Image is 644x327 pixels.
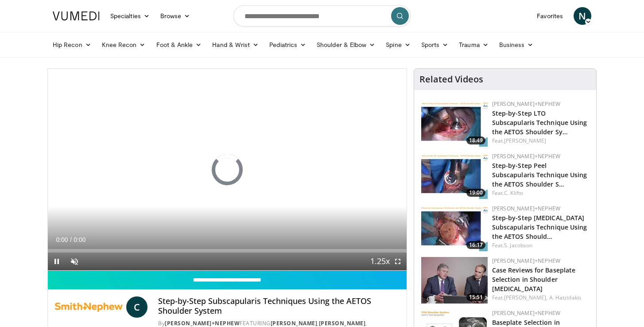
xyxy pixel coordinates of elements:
[466,189,485,197] span: 19:00
[466,293,485,301] span: 15:51
[66,253,83,270] button: Unmute
[55,296,123,318] img: Smith+Nephew
[56,236,68,243] span: 0:00
[271,319,318,327] a: [PERSON_NAME]
[47,36,97,54] a: Hip Recon
[492,309,560,317] a: [PERSON_NAME]+Nephew
[48,69,407,271] video-js: Video Player
[48,253,66,270] button: Pause
[421,152,488,199] img: b20f33db-e2ef-4fba-9ed7-2022b8b6c9a2.150x105_q85_crop-smart_upscale.jpg
[53,12,100,20] img: VuMedi Logo
[74,236,85,243] span: 0:00
[504,294,547,301] a: [PERSON_NAME],
[492,266,576,293] a: Case Reviews for Baseplate Selection in Shoulder [MEDICAL_DATA]
[421,257,488,304] a: 15:51
[421,257,488,304] img: f00e741d-fb3a-4d21-89eb-19e7839cb837.150x105_q85_crop-smart_upscale.jpg
[531,7,568,25] a: Favorites
[319,319,366,327] a: [PERSON_NAME]
[421,205,488,251] img: ca45cbb5-4e2d-4a89-993c-d0571e41d102.150x105_q85_crop-smart_upscale.jpg
[492,294,589,302] div: Feat.
[492,161,587,188] a: Step-by-Step Peel Subscapularis Technique Using the AETOS Shoulder S…
[389,253,407,270] button: Fullscreen
[492,109,587,136] a: Step-by-Step LTO Subscapularis Technique Using the AETOS Shoulder Sy…
[155,7,196,25] a: Browse
[421,100,488,147] img: 5fb50d2e-094e-471e-87f5-37e6246062e2.150x105_q85_crop-smart_upscale.jpg
[466,241,485,249] span: 16:17
[233,5,411,27] input: Search topics, interventions
[264,36,311,54] a: Pediatrics
[419,74,483,85] h4: Related Videos
[492,189,589,197] div: Feat.
[126,296,147,318] a: C
[492,100,560,108] a: [PERSON_NAME]+Nephew
[454,36,494,54] a: Trauma
[371,253,389,270] button: Playback Rate
[466,136,485,144] span: 18:49
[165,319,240,327] a: [PERSON_NAME]+Nephew
[380,36,415,54] a: Spine
[492,152,560,160] a: [PERSON_NAME]+Nephew
[504,189,523,197] a: C. Klifto
[70,236,72,243] span: /
[421,152,488,199] a: 19:00
[421,100,488,147] a: 18:49
[549,294,582,301] a: A. Hatzidakis
[492,205,560,212] a: [PERSON_NAME]+Nephew
[158,296,399,315] h4: Step-by-Step Subscapularis Techniques Using the AETOS Shoulder System
[504,137,546,144] a: [PERSON_NAME]
[48,249,407,253] div: Progress Bar
[416,36,454,54] a: Sports
[311,36,380,54] a: Shoulder & Elbow
[151,36,207,54] a: Foot & Ankle
[421,205,488,251] a: 16:17
[105,7,155,25] a: Specialties
[504,241,532,249] a: S. Jacobson
[492,257,560,265] a: [PERSON_NAME]+Nephew
[494,36,539,54] a: Business
[97,36,151,54] a: Knee Recon
[492,241,589,249] div: Feat.
[492,214,587,241] a: Step-by-Step [MEDICAL_DATA] Subscapularis Technique Using the AETOS Should…
[207,36,264,54] a: Hand & Wrist
[492,137,589,145] div: Feat.
[574,7,591,25] a: N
